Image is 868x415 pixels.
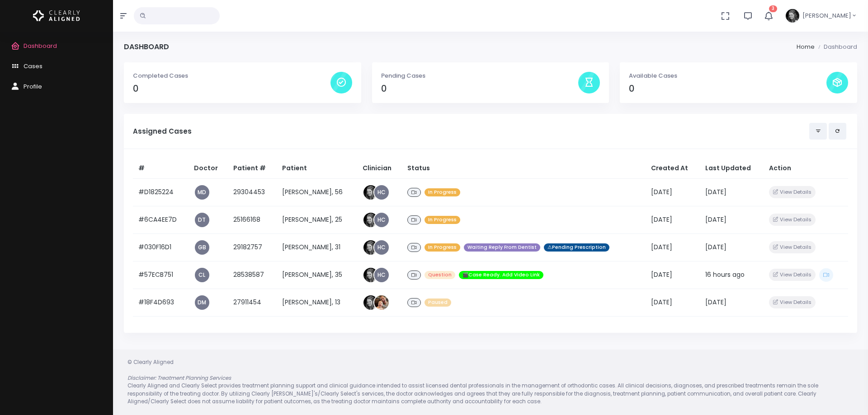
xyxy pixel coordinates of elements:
[381,84,579,94] h4: 0
[544,243,609,252] span: ⚠Pending Prescription
[784,8,801,24] img: Header Avatar
[195,213,209,227] a: DT
[769,296,816,308] button: View Details
[228,261,277,289] td: 28538587
[228,289,277,316] td: 27911454
[425,243,460,252] span: In Progress
[705,242,726,252] span: [DATE]
[374,185,389,200] a: HC
[228,206,277,233] td: 25166168
[700,158,764,179] th: Last Updated
[764,158,848,179] th: Action
[425,188,460,197] span: In Progress
[133,206,189,233] td: #6CA4EE7D
[133,233,189,261] td: #030F16D1
[357,158,402,179] th: Clinician
[228,158,277,179] th: Patient #
[651,242,672,252] span: [DATE]
[195,295,209,310] a: DM
[705,298,726,307] span: [DATE]
[425,298,451,307] span: Paused
[374,268,389,282] a: HC
[705,187,726,196] span: [DATE]
[425,216,460,224] span: In Progress
[133,127,809,135] h5: Assigned Cases
[381,71,579,80] p: Pending Cases
[374,213,389,227] a: HC
[815,42,857,51] li: Dashboard
[195,185,209,200] a: MD
[425,271,455,280] span: Question
[646,158,699,179] th: Created At
[33,6,80,25] img: Logo Horizontal
[133,289,189,316] td: #18F4D693
[24,62,42,70] span: Cases
[705,270,745,279] span: 16 hours ago
[464,243,540,252] span: Waiting Reply From Dentist
[402,158,646,179] th: Status
[769,269,816,281] button: View Details
[133,71,330,80] p: Completed Cases
[797,42,815,51] li: Home
[769,214,816,226] button: View Details
[769,186,816,198] button: View Details
[24,82,42,91] span: Profile
[705,215,726,224] span: [DATE]
[769,5,777,12] span: 3
[228,178,277,206] td: 29304453
[195,240,209,255] a: GB
[651,187,672,196] span: [DATE]
[629,71,826,80] p: Available Cases
[133,84,330,94] h4: 0
[769,241,816,253] button: View Details
[277,178,357,206] td: [PERSON_NAME], 56
[127,374,231,382] em: Disclaimer: Treatment Planning Services
[277,206,357,233] td: [PERSON_NAME], 25
[228,233,277,261] td: 29182757
[124,42,169,51] h4: Dashboard
[629,84,826,94] h4: 0
[133,158,189,179] th: #
[651,270,672,279] span: [DATE]
[195,268,209,282] a: CL
[459,271,543,280] span: 🎬Case Ready. Add Video Link
[24,42,57,50] span: Dashboard
[277,233,357,261] td: [PERSON_NAME], 31
[651,215,672,224] span: [DATE]
[802,11,851,20] span: [PERSON_NAME]
[277,158,357,179] th: Patient
[189,158,228,179] th: Doctor
[651,298,672,307] span: [DATE]
[118,359,863,406] div: © Clearly Aligned Clearly Aligned and Clearly Select provides treatment planning support and clin...
[133,261,189,289] td: #57ECB751
[374,240,389,255] a: HC
[277,261,357,289] td: [PERSON_NAME], 35
[277,289,357,316] td: [PERSON_NAME], 13
[133,178,189,206] td: #D1825224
